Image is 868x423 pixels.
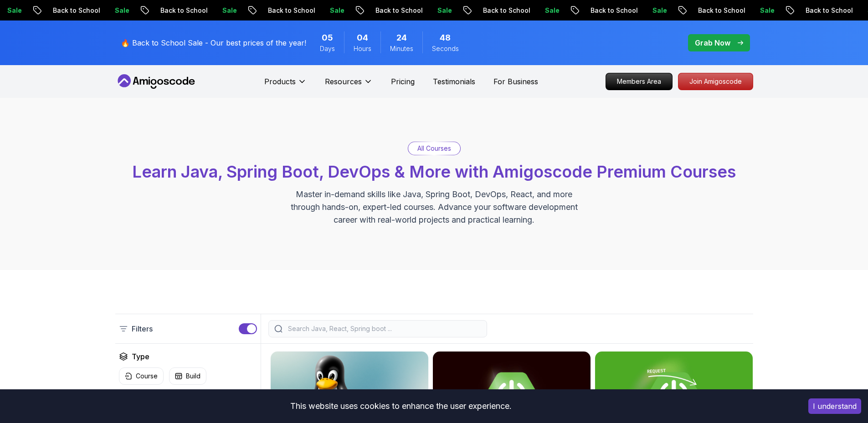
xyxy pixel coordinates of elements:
p: Build [186,372,200,381]
span: Seconds [432,44,459,53]
span: Minutes [390,44,413,53]
p: Sale [214,6,243,15]
p: All Courses [417,144,451,153]
span: Days [320,44,335,53]
button: Resources [325,76,373,94]
p: Course [136,372,158,381]
p: Back to School [45,6,107,15]
p: Back to School [367,6,429,15]
a: Pricing [391,76,415,87]
button: Course [119,367,164,385]
button: Products [264,76,307,94]
span: 4 Hours [357,31,368,44]
div: This website uses cookies to enhance the user experience. [7,396,795,416]
p: Back to School [582,6,644,15]
p: Resources [325,76,362,87]
p: Sale [322,6,351,15]
p: Sale [644,6,673,15]
p: Back to School [797,6,859,15]
p: Back to School [690,6,752,15]
p: Products [264,76,296,87]
p: Back to School [260,6,322,15]
p: Back to School [152,6,214,15]
p: Members Area [606,73,672,90]
p: Sale [752,6,781,15]
span: 24 Minutes [396,31,407,44]
p: Grab Now [695,37,730,48]
p: 🔥 Back to School Sale - Our best prices of the year! [121,37,306,48]
button: Accept cookies [808,398,861,414]
span: Hours [354,44,371,53]
span: 48 Seconds [440,31,451,44]
span: Learn Java, Spring Boot, DevOps & More with Amigoscode Premium Courses [132,162,736,182]
p: Back to School [475,6,537,15]
button: Build [169,367,206,385]
h2: Type [132,351,149,362]
input: Search Java, React, Spring boot ... [286,324,481,333]
p: Sale [107,6,136,15]
a: Members Area [606,73,673,90]
p: Join Amigoscode [678,73,753,90]
p: Master in-demand skills like Java, Spring Boot, DevOps, React, and more through hands-on, expert-... [281,188,587,226]
a: For Business [493,76,538,87]
p: Sale [537,6,566,15]
span: 5 Days [322,31,333,44]
a: Join Amigoscode [678,73,753,90]
p: Sale [429,6,458,15]
p: Filters [132,323,153,334]
a: Testimonials [433,76,475,87]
